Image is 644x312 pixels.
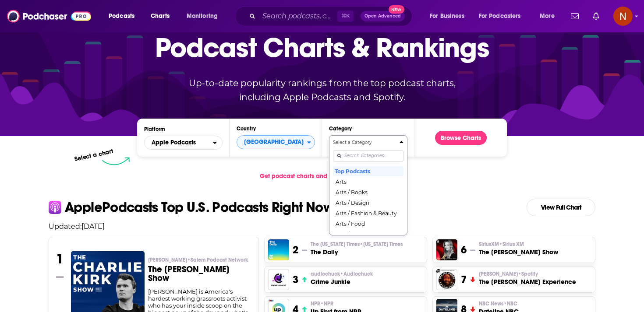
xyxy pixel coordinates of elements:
[311,241,403,256] a: The [US_STATE] Times•[US_STATE] TimesThe Daily
[461,243,467,256] h3: 6
[340,271,373,277] span: • Audiochuck
[424,9,475,23] button: open menu
[311,300,361,307] p: NPR • NPR
[361,11,405,21] button: Open AdvancedNew
[148,256,248,263] span: [PERSON_NAME]
[74,147,114,163] p: Select a chart
[152,140,196,146] span: Apple Podcasts
[311,248,403,256] h3: The Daily
[479,270,576,286] a: [PERSON_NAME]•SpotifyThe [PERSON_NAME] Experience
[102,157,130,165] img: select arrow
[479,241,558,248] p: SiriusXM • Sirius XM
[293,273,298,286] h3: 3
[479,248,558,256] h3: The [PERSON_NAME] Show
[479,300,519,307] p: NBC News • NBC
[237,135,315,149] button: Countries
[187,257,248,263] span: • Salem Podcast Network
[155,19,489,76] p: Podcast Charts & Rankings
[145,9,175,23] a: Charts
[260,172,375,180] span: Get podcast charts and rankings via API
[360,241,403,247] span: • [US_STATE] Times
[144,136,223,150] button: open menu
[613,7,633,26] button: Show profile menu
[473,9,534,23] button: open menu
[268,269,289,290] img: Crime Junkie
[589,9,603,24] a: Show notifications dropdown
[534,9,566,23] button: open menu
[333,150,403,162] input: Search Categories...
[540,10,555,22] span: More
[430,10,464,22] span: For Business
[144,136,223,150] h2: Platforms
[109,10,134,22] span: Podcasts
[479,10,521,22] span: For Podcasters
[187,10,218,22] span: Monitoring
[293,243,298,256] h3: 2
[613,7,633,26] span: Logged in as AdelNBM
[333,218,403,229] button: Arts / Food
[613,7,633,26] img: User Profile
[253,165,391,187] a: Get podcast charts and rankings via API
[237,135,307,150] span: [GEOGRAPHIC_DATA]
[311,241,403,248] span: The [US_STATE] Times
[436,269,457,290] img: The Joe Rogan Experience
[436,239,457,260] img: The Megyn Kelly Show
[311,270,373,277] p: audiochuck • Audiochuck
[479,241,524,248] span: SiriusXM
[148,256,252,288] a: [PERSON_NAME]•Salem Podcast NetworkThe [PERSON_NAME] Show
[364,14,401,18] span: Open Advanced
[259,9,337,23] input: Search podcasts, credits, & more...
[180,9,229,23] button: open menu
[7,8,91,25] img: Podchaser - Follow, Share and Rate Podcasts
[333,208,403,218] button: Arts / Fashion & Beauty
[333,197,403,208] button: Arts / Design
[171,76,473,104] p: Up-to-date popularity rankings from the top podcast charts, including Apple Podcasts and Spotify.
[435,131,487,145] button: Browse Charts
[320,301,333,307] span: • NPR
[479,241,558,256] a: SiriusXM•Sirius XMThe [PERSON_NAME] Show
[311,241,403,248] p: The New York Times • New York Times
[479,270,538,277] span: [PERSON_NAME]
[311,270,373,286] a: audiochuck•AudiochuckCrime Junkie
[333,229,403,239] button: Arts / Performing Arts
[461,273,467,286] h3: 7
[151,10,170,22] span: Charts
[329,135,407,235] button: Categories
[311,277,373,286] h3: Crime Junkie
[148,256,252,263] p: Charlie Kirk • Salem Podcast Network
[389,5,404,14] span: New
[311,300,333,307] span: NPR
[42,222,602,231] p: Updated: [DATE]
[333,166,403,176] button: Top Podcasts
[479,270,576,277] p: Joe Rogan • Spotify
[333,187,403,197] button: Arts / Books
[527,199,595,216] a: View Full Chart
[518,271,538,277] span: • Spotify
[499,241,524,247] span: • Sirius XM
[243,6,421,26] div: Search podcasts, credits, & more...
[65,200,333,214] p: Apple Podcasts Top U.S. Podcasts Right Now
[503,301,517,307] span: • NBC
[567,9,582,24] a: Show notifications dropdown
[479,300,517,307] span: NBC News
[49,201,61,214] img: apple Icon
[333,176,403,187] button: Arts
[337,11,354,22] span: ⌘ K
[56,251,64,267] h3: 1
[103,9,146,23] button: open menu
[479,277,576,286] h3: The [PERSON_NAME] Experience
[311,270,373,277] span: audiochuck
[268,239,289,260] img: The Daily
[333,140,396,145] h4: Select a Category
[148,265,252,283] h3: The [PERSON_NAME] Show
